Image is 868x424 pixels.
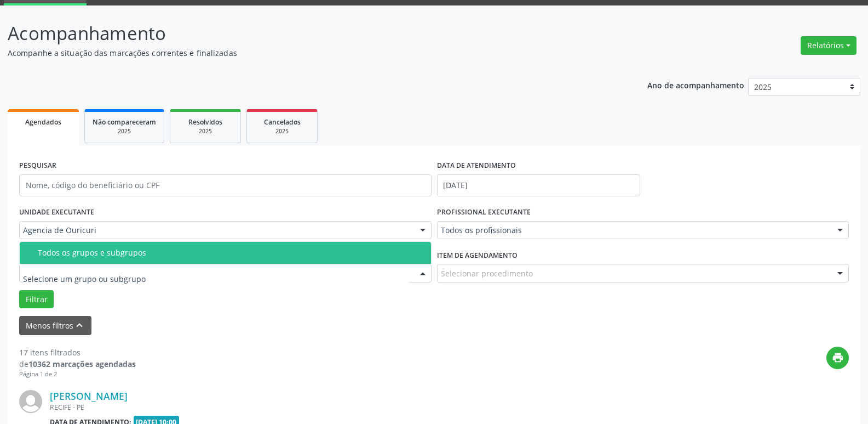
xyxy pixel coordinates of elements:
[25,117,61,127] span: Agendados
[8,47,605,59] p: Acompanhe a situação das marcações correntes e finalizadas
[73,319,85,331] i: keyboard_arrow_up
[19,347,136,358] div: 17 itens filtrados
[23,268,409,290] input: Selecione um grupo ou subgrupo
[19,290,54,309] button: Filtrar
[826,347,849,369] button: print
[8,20,605,47] p: Acompanhamento
[437,247,518,264] label: Item de agendamento
[93,117,156,127] span: Não compareceram
[19,204,94,221] label: UNIDADE EXECUTANTE
[437,174,640,196] input: Selecione um intervalo
[441,268,533,279] span: Selecionar procedimento
[19,358,136,370] div: de
[437,157,516,174] label: DATA DE ATENDIMENTO
[255,127,309,135] div: 2025
[23,225,409,236] span: Agencia de Ouricuri
[19,390,42,413] img: img
[19,157,56,174] label: PESQUISAR
[801,36,856,55] button: Relatórios
[19,174,432,196] input: Nome, código do beneficiário ou CPF
[28,359,136,369] strong: 10362 marcações agendadas
[50,390,128,402] a: [PERSON_NAME]
[178,127,233,135] div: 2025
[437,204,531,221] label: PROFISSIONAL EXECUTANTE
[19,316,91,335] button: Menos filtroskeyboard_arrow_up
[188,117,222,127] span: Resolvidos
[38,248,424,257] div: Todos os grupos e subgrupos
[93,127,156,135] div: 2025
[832,352,844,364] i: print
[50,403,685,412] div: RECIFE - PE
[19,370,136,379] div: Página 1 de 2
[441,225,827,236] span: Todos os profissionais
[647,78,744,92] p: Ano de acompanhamento
[264,117,301,127] span: Cancelados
